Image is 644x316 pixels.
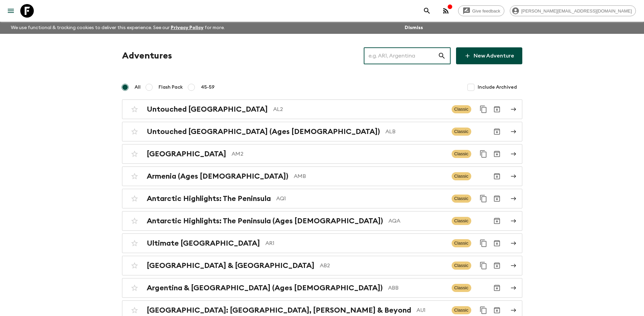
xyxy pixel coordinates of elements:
a: Armenia (Ages [DEMOGRAPHIC_DATA])AMBClassicArchive [122,166,522,186]
h2: Ultimate [GEOGRAPHIC_DATA] [147,239,260,248]
button: Archive [490,125,504,138]
p: AQA [388,217,446,225]
button: Duplicate for 45-59 [477,259,490,272]
h2: [GEOGRAPHIC_DATA] & [GEOGRAPHIC_DATA] [147,261,314,270]
a: Give feedback [458,5,504,16]
span: Give feedback [469,8,504,14]
a: [GEOGRAPHIC_DATA] & [GEOGRAPHIC_DATA]AB2ClassicDuplicate for 45-59Archive [122,256,522,275]
span: Classic [452,262,471,270]
span: 45-59 [201,84,215,91]
button: Archive [490,103,504,116]
span: Classic [452,128,471,136]
div: [PERSON_NAME][EMAIL_ADDRESS][DOMAIN_NAME] [510,5,636,16]
h2: Antarctic Highlights: The Peninsula (Ages [DEMOGRAPHIC_DATA]) [147,217,383,225]
button: search adventures [420,4,434,18]
p: AR1 [265,239,446,247]
h2: Armenia (Ages [DEMOGRAPHIC_DATA]) [147,172,288,181]
a: Untouched [GEOGRAPHIC_DATA]AL2ClassicDuplicate for 45-59Archive [122,99,522,119]
button: Archive [490,170,504,183]
button: Duplicate for 45-59 [477,192,490,205]
input: e.g. AR1, Argentina [364,46,438,65]
a: New Adventure [456,47,522,64]
button: Duplicate for 45-59 [477,103,490,116]
button: Duplicate for 45-59 [477,147,490,161]
span: Classic [452,239,471,247]
p: AMB [294,172,446,180]
span: Flash Pack [159,84,183,91]
p: AL2 [273,105,446,113]
h2: Untouched [GEOGRAPHIC_DATA] [147,105,268,114]
button: Archive [490,281,504,295]
span: All [135,84,141,91]
a: Untouched [GEOGRAPHIC_DATA] (Ages [DEMOGRAPHIC_DATA])ALBClassicArchive [122,122,522,141]
button: Archive [490,192,504,205]
p: We use functional & tracking cookies to deliver this experience. See our for more. [8,22,228,34]
a: Argentina & [GEOGRAPHIC_DATA] (Ages [DEMOGRAPHIC_DATA])ABBClassicArchive [122,278,522,298]
button: menu [4,4,18,18]
span: Classic [452,284,471,292]
span: Classic [452,172,471,180]
a: Antarctic Highlights: The PeninsulaAQ1ClassicDuplicate for 45-59Archive [122,189,522,208]
button: Duplicate for 45-59 [477,236,490,250]
button: Archive [490,214,504,228]
p: AM2 [232,150,446,158]
span: Classic [452,150,471,158]
button: Dismiss [403,23,425,32]
h2: Argentina & [GEOGRAPHIC_DATA] (Ages [DEMOGRAPHIC_DATA]) [147,284,383,292]
button: Archive [490,236,504,250]
span: Classic [452,306,471,314]
p: AB2 [320,262,446,270]
span: Classic [452,195,471,203]
p: AQ1 [276,195,446,203]
h2: [GEOGRAPHIC_DATA] [147,150,226,158]
a: Ultimate [GEOGRAPHIC_DATA]AR1ClassicDuplicate for 45-59Archive [122,233,522,253]
span: [PERSON_NAME][EMAIL_ADDRESS][DOMAIN_NAME] [518,8,636,14]
button: Archive [490,259,504,272]
a: [GEOGRAPHIC_DATA]AM2ClassicDuplicate for 45-59Archive [122,144,522,164]
span: Include Archived [478,84,517,91]
span: Classic [452,217,471,225]
h2: Untouched [GEOGRAPHIC_DATA] (Ages [DEMOGRAPHIC_DATA]) [147,127,380,136]
span: Classic [452,105,471,113]
a: Antarctic Highlights: The Peninsula (Ages [DEMOGRAPHIC_DATA])AQAClassicArchive [122,211,522,231]
p: ABB [388,284,446,292]
p: AU1 [416,306,446,314]
h1: Adventures [122,49,172,63]
h2: [GEOGRAPHIC_DATA]: [GEOGRAPHIC_DATA], [PERSON_NAME] & Beyond [147,306,411,315]
p: ALB [385,128,446,136]
a: Privacy Policy [171,25,204,30]
h2: Antarctic Highlights: The Peninsula [147,194,271,203]
button: Archive [490,147,504,161]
